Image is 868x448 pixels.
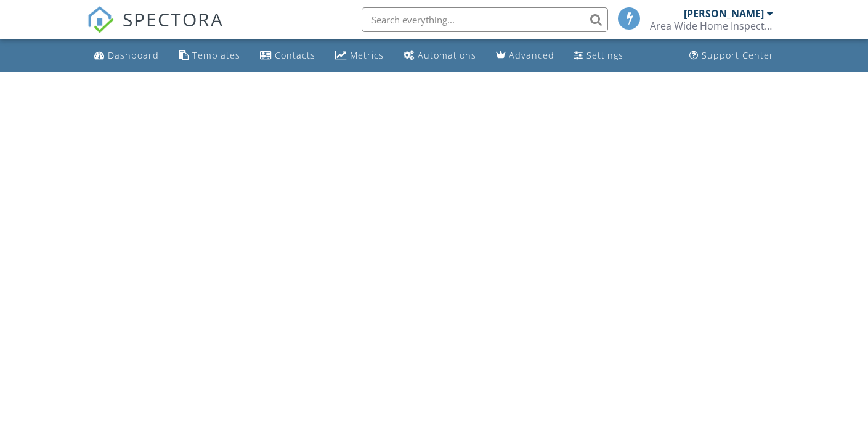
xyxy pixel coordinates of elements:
[350,49,384,61] div: Metrics
[491,44,559,67] a: Advanced
[275,49,315,61] div: Contacts
[702,49,774,61] div: Support Center
[89,44,164,67] a: Dashboard
[192,49,240,61] div: Templates
[569,44,628,67] a: Settings
[650,20,773,32] div: Area Wide Home Inspection, LLC
[418,49,476,61] div: Automations
[255,44,320,67] a: Contacts
[108,49,159,61] div: Dashboard
[87,6,114,33] img: The Best Home Inspection Software - Spectora
[509,49,554,61] div: Advanced
[684,7,764,20] div: [PERSON_NAME]
[362,7,608,32] input: Search everything...
[174,44,245,67] a: Templates
[684,44,779,67] a: Support Center
[399,44,481,67] a: Automations (Basic)
[330,44,389,67] a: Metrics
[87,17,224,43] a: SPECTORA
[123,6,224,32] span: SPECTORA
[586,49,623,61] div: Settings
